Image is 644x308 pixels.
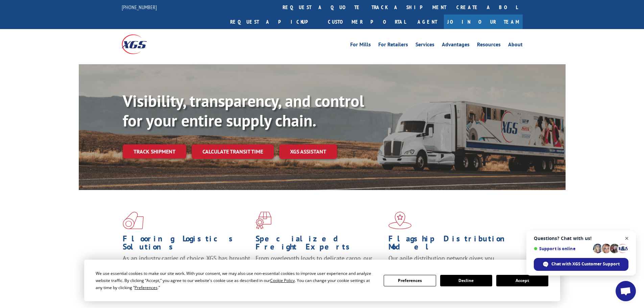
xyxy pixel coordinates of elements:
a: About [508,42,523,49]
div: We use essential cookies to make our site work. With your consent, we may also use non-essential ... [96,270,376,291]
span: Close chat [623,234,631,243]
img: xgs-icon-flagship-distribution-model-red [388,212,412,229]
b: Visibility, transparency, and control for your entire supply chain. [123,90,364,131]
img: xgs-icon-total-supply-chain-intelligence-red [123,212,144,229]
span: As an industry carrier of choice, XGS has brought innovation and dedication to flooring logistics... [123,254,250,278]
h1: Flooring Logistics Solutions [123,235,251,254]
a: Advantages [442,42,470,49]
span: Our agile distribution network gives you nationwide inventory management on demand. [388,254,513,270]
a: For Retailers [378,42,408,49]
a: Services [415,42,434,49]
h1: Specialized Freight Experts [256,235,383,254]
span: Questions? Chat with us! [534,236,628,241]
img: xgs-icon-focused-on-flooring-red [256,212,271,229]
button: Accept [496,275,548,286]
span: Chat with XGS Customer Support [551,261,620,267]
span: Support is online [534,246,591,251]
div: Chat with XGS Customer Support [534,258,628,271]
a: Join Our Team [444,15,523,29]
span: Preferences [135,285,158,290]
span: Cookie Policy [270,278,295,283]
p: From overlength loads to delicate cargo, our experienced staff knows the best way to move your fr... [256,254,383,284]
a: Track shipment [123,144,186,159]
a: [PHONE_NUMBER] [122,4,157,10]
a: For Mills [350,42,371,49]
a: Calculate transit time [192,144,274,159]
a: Resources [477,42,501,49]
button: Preferences [384,275,436,286]
div: Open chat [616,281,636,301]
button: Decline [440,275,492,286]
a: Customer Portal [323,15,411,29]
div: Cookie Consent Prompt [84,260,560,301]
a: XGS ASSISTANT [279,144,337,159]
a: Request a pickup [225,15,323,29]
h1: Flagship Distribution Model [388,235,516,254]
a: Agent [411,15,444,29]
